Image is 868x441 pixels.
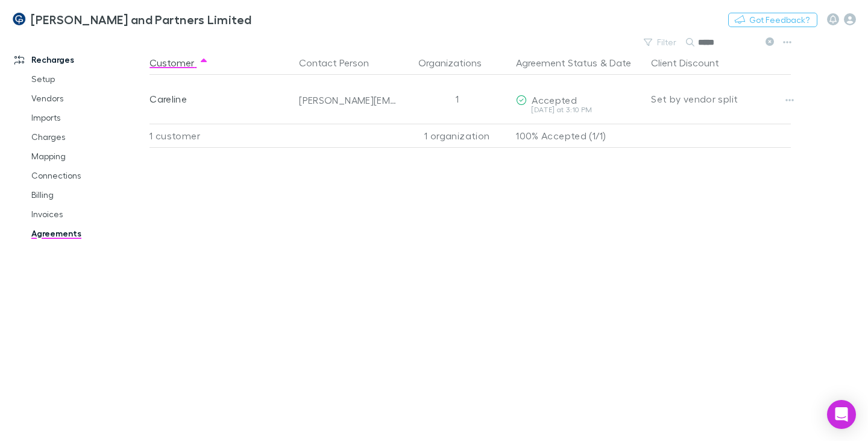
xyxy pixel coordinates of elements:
[19,205,156,224] a: Invoices
[516,51,641,75] div: &
[532,94,577,106] span: Accepted
[299,51,383,75] button: Contact Person
[403,75,511,123] div: 1
[149,124,294,148] div: 1 customer
[19,147,156,166] a: Mapping
[651,75,791,123] div: Set by vendor split
[638,35,684,49] button: Filter
[19,185,156,205] a: Billing
[2,50,156,69] a: Recharges
[516,106,641,113] div: [DATE] at 3:10 PM
[609,51,631,75] button: Date
[19,166,156,185] a: Connections
[516,51,597,75] button: Agreement Status
[418,51,496,75] button: Organizations
[827,400,856,429] div: Open Intercom Messenger
[149,51,209,75] button: Customer
[19,224,156,243] a: Agreements
[19,108,156,127] a: Imports
[403,124,511,148] div: 1 organization
[19,127,156,147] a: Charges
[149,75,289,123] div: Careline
[19,69,156,89] a: Setup
[728,13,817,27] button: Got Feedback?
[5,5,259,34] a: [PERSON_NAME] and Partners Limited
[19,89,156,108] a: Vendors
[31,12,252,27] h3: [PERSON_NAME] and Partners Limited
[12,12,26,27] img: Coates and Partners Limited's Logo
[516,124,641,147] p: 100% Accepted (1/1)
[651,51,734,75] button: Client Discount
[299,94,398,106] div: [PERSON_NAME][EMAIL_ADDRESS][DOMAIN_NAME]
